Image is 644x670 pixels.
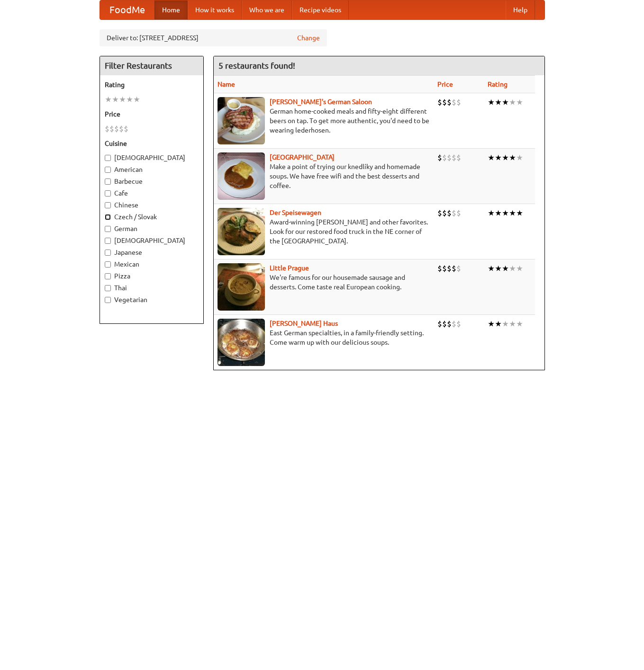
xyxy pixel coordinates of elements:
[447,319,452,329] li: $
[105,155,111,161] input: [DEMOGRAPHIC_DATA]
[270,264,309,272] a: Little Prague
[502,97,509,107] li: ★
[442,97,447,107] li: $
[488,152,495,163] li: ★
[133,94,140,105] li: ★
[488,80,508,88] a: Rating
[105,94,112,105] li: ★
[456,97,461,107] li: $
[218,217,430,246] p: Award-winning [PERSON_NAME] and other favorites. Look for our restored food truck in the NE corne...
[126,94,133,105] li: ★
[105,224,199,233] label: German
[509,208,516,218] li: ★
[119,94,126,105] li: ★
[218,162,430,190] p: Make a point of trying our knedlíky and homemade soups. We have free wifi and the best desserts a...
[218,61,295,70] ng-pluralize: 5 restaurants found!
[447,97,452,107] li: $
[442,152,447,163] li: $
[292,0,349,19] a: Recipe videos
[105,167,111,173] input: American
[452,319,456,329] li: $
[105,297,111,303] input: Vegetarian
[105,236,199,245] label: [DEMOGRAPHIC_DATA]
[495,319,502,329] li: ★
[437,319,442,329] li: $
[452,263,456,274] li: $
[105,295,199,304] label: Vegetarian
[105,271,199,281] label: Pizza
[105,238,111,244] input: [DEMOGRAPHIC_DATA]
[105,190,111,197] input: Cafe
[437,208,442,218] li: $
[105,214,111,220] input: Czech / Slovak
[447,152,452,163] li: $
[488,319,495,329] li: ★
[105,177,199,186] label: Barbecue
[437,152,442,163] li: $
[502,208,509,218] li: ★
[218,319,265,366] img: kohlhaus.jpg
[452,208,456,218] li: $
[105,248,199,257] label: Japanese
[509,152,516,163] li: ★
[109,124,114,134] li: $
[506,0,535,19] a: Help
[509,319,516,329] li: ★
[509,263,516,274] li: ★
[105,202,111,208] input: Chinese
[488,97,495,107] li: ★
[100,0,154,19] a: FoodMe
[124,124,128,134] li: $
[452,152,456,163] li: $
[105,124,109,134] li: $
[105,273,111,279] input: Pizza
[452,97,456,107] li: $
[270,320,338,327] a: [PERSON_NAME] Haus
[105,226,111,232] input: German
[502,152,509,163] li: ★
[447,263,452,274] li: $
[105,165,199,174] label: American
[456,263,461,274] li: $
[105,261,111,268] input: Mexican
[442,208,447,218] li: $
[516,152,523,163] li: ★
[218,328,430,347] p: East German specialties, in a family-friendly setting. Come warm up with our delicious soups.
[516,319,523,329] li: ★
[100,56,203,75] h4: Filter Restaurants
[442,319,447,329] li: $
[456,152,461,163] li: $
[456,208,461,218] li: $
[516,263,523,274] li: ★
[488,263,495,274] li: ★
[495,97,502,107] li: ★
[495,208,502,218] li: ★
[119,124,124,134] li: $
[105,200,199,210] label: Chinese
[154,0,188,19] a: Home
[270,209,321,216] a: Der Speisewagen
[270,153,335,161] a: [GEOGRAPHIC_DATA]
[218,208,265,255] img: speisewagen.jpg
[112,94,119,105] li: ★
[447,208,452,218] li: $
[442,263,447,274] li: $
[495,152,502,163] li: ★
[218,152,265,200] img: czechpoint.jpg
[495,263,502,274] li: ★
[105,285,111,291] input: Thai
[297,33,320,43] a: Change
[114,124,119,134] li: $
[437,80,453,88] a: Price
[218,107,430,135] p: German home-cooked meals and fifty-eight different beers on tap. To get more authentic, you'd nee...
[502,319,509,329] li: ★
[437,263,442,274] li: $
[105,139,199,148] h5: Cuisine
[270,98,372,106] a: [PERSON_NAME]'s German Saloon
[105,109,199,119] h5: Price
[516,208,523,218] li: ★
